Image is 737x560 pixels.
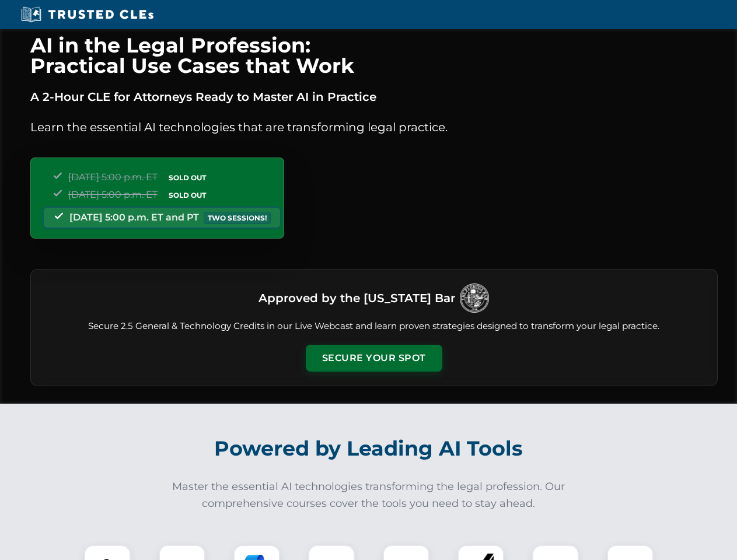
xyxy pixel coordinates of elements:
h1: AI in the Legal Profession: Practical Use Cases that Work [30,35,718,76]
img: Trusted CLEs [18,6,157,23]
p: Master the essential AI technologies transforming the legal profession. Our comprehensive courses... [165,478,573,512]
h3: Approved by the [US_STATE] Bar [259,288,455,309]
p: Learn the essential AI technologies that are transforming legal practice. [30,118,718,136]
span: [DATE] 5:00 p.m. ET [68,171,158,183]
h2: Powered by Leading AI Tools [46,428,692,469]
p: A 2-Hour CLE for Attorneys Ready to Master AI in Practice [30,87,718,106]
span: SOLD OUT [165,189,210,201]
button: Secure Your Spot [306,345,442,372]
img: Logo [460,283,489,313]
span: [DATE] 5:00 p.m. ET [68,189,158,200]
span: SOLD OUT [165,171,210,184]
p: Secure 2.5 General & Technology Credits in our Live Webcast and learn proven strategies designed ... [45,320,703,333]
